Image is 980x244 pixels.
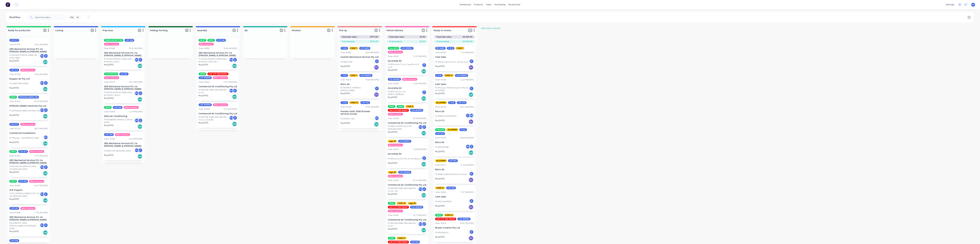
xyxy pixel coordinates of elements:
div: C-O-D [340,74,348,77]
div: ALLEYWAYLOT-097Order #251711:16 AM [DATE]Retro AirPO #FRESH WASTER APPTS P.O-10320jTReq.[DATE]PU [434,158,475,184]
div: Del [232,122,237,126]
div: LOT-238 [446,187,456,189]
p: PO #HNPO-1959 [340,117,355,120]
div: 50INT [9,96,17,98]
div: 10mm BIALLEYWAYC-O-DLOT-207Order #254706:08 AM [DATE]Retro AirPO #ROOM-RABPOjTReq.[DATE]Del [434,127,475,157]
p: PO #[PERSON_NAME] SM PAGE 918 [9,109,39,112]
img: Factory [6,2,10,7]
p: PO #NOTRE DAME DWG-M04 REV P2 LVL 2 GE [388,187,418,193]
div: LAG CUT AND READY [388,109,409,112]
span: PO [972,3,974,6]
div: Main Contract [388,113,403,116]
div: 05:44 AM [DATE] [413,117,426,120]
div: jT [422,156,426,160]
div: Main Contract [115,133,130,136]
div: Del [43,171,48,176]
div: jT [233,116,237,120]
div: 50INT [199,73,206,75]
div: Del [469,92,473,97]
div: Order #2682 [199,47,210,50]
div: 50 VAPASTOP [104,73,118,75]
div: PO [40,108,44,112]
p: Req. [DATE] [104,63,113,66]
div: LOT-265 [113,106,123,109]
p: Commercial Air Conditioning Pty Ltd [199,112,237,115]
div: Main Contract [388,144,403,146]
div: LOT-#00961 [400,47,414,50]
div: LOT-A005 [359,47,370,50]
div: jT [469,144,474,149]
div: PO [229,88,234,93]
div: LOT-#00999 [199,103,212,106]
div: LOT-272 [9,69,19,71]
div: 10:02 AM [DATE] [34,43,48,46]
div: jT [375,59,379,64]
div: 50INTLOT-257Main ContractOrder #269212:55 PM [DATE]GRE Mechanical Services P/L t/a [PERSON_NAME] ... [8,149,49,177]
div: PO [134,91,139,96]
div: 04:56 AM [DATE] [366,78,379,81]
div: LOT-#00993 [359,74,372,77]
div: Del [374,122,379,127]
div: Main Contract [388,175,403,177]
p: PO #MAC SPORTS FIELD SITE MEASURE [DATE] [388,125,418,130]
div: Order #2694 [104,138,115,140]
div: LOT-260 [18,180,28,183]
div: CAGE 21 [349,101,359,104]
div: PO [229,57,234,62]
div: jT [43,165,48,169]
div: Del [43,114,48,119]
div: 06:52 AM [DATE] [460,106,474,108]
p: Premier HVAC NSW (Premier Services Group) [340,110,379,115]
div: Main Contract [402,78,417,81]
div: C-O-DCAGE 21LOT-#00963Order #256612:26 PM [DATE]Cash SalesPO #Fanquip- Welded Square To Round P.O... [434,73,475,98]
div: Order #2660 [199,108,210,110]
div: 12:56 PM [DATE] [413,148,426,151]
div: jT [138,91,143,96]
div: Del [421,69,426,74]
div: Del [232,94,237,99]
div: PO [229,116,234,120]
div: Order #2547 [435,136,446,139]
p: PO #Donnison ST unit 3 west& unit 8 north [388,63,422,69]
div: PO [466,144,470,149]
div: Main Contract [29,150,44,153]
div: Del [137,154,142,159]
p: PO #[STREET_ADDRESS][PERSON_NAME] [340,86,375,92]
div: Del [421,96,426,101]
div: Main Contract [20,123,35,126]
div: PO [418,187,423,191]
div: LOT-219 [457,101,467,104]
div: 50 VAPASTOPLot-247Main ContractOrder #267905:41 AM [DATE]GRE Mechanical Services P/L t/a [PERSON_... [103,71,144,103]
div: Main Contract [104,43,119,45]
div: LOT-271 [9,39,19,42]
div: jT [469,59,474,64]
div: LOT-259 [104,133,114,136]
div: 50INT [9,150,17,153]
div: Del [421,162,426,167]
div: PU [374,92,379,97]
div: jT [43,81,48,85]
p: Req. [DATE] [435,177,445,180]
div: cage 26 [388,171,397,174]
div: jT [422,90,426,95]
p: GRE Mechanical Services P/L t/a [PERSON_NAME] & [PERSON_NAME] [104,142,143,147]
p: GRE Mechanical Services P/L t/a [PERSON_NAME] & [PERSON_NAME] [104,52,143,57]
div: LOT-272Main ContractOrder #270410:00 AM [DATE]Noppen Air Pty LtdPO #DRIP TRAYS [DATE]POjTReq.[DAT... [8,67,49,93]
div: jT [43,54,48,58]
div: Order #2481 [340,51,352,54]
div: 05:46 AM [DATE] [224,47,237,50]
div: LOT-#00998 [199,76,212,79]
p: PO #SOAK [GEOGRAPHIC_DATA] SITE MEASURE [DATE] [9,165,40,171]
div: 07:05 AM [DATE] [366,106,379,108]
div: jT [233,57,237,62]
p: GRE Mechanical Services P/L t/a [PERSON_NAME] & [PERSON_NAME] [9,48,48,53]
div: PU [374,65,379,70]
div: 02:57 PM [DATE] [34,184,48,187]
div: 02:20 PM [DATE] [129,138,143,140]
div: CAGE 1 [349,74,358,77]
div: 12:55 PM [DATE] [34,154,48,157]
div: ALLEYWAY [446,128,458,131]
div: 07:25 AM [DATE] [413,179,426,182]
div: LOT-271Order #270510:02 AM [DATE]GRE Mechanical Services P/L t/a [PERSON_NAME] & [PERSON_NAME]PO ... [8,38,49,66]
p: Req. [DATE] [199,121,208,124]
